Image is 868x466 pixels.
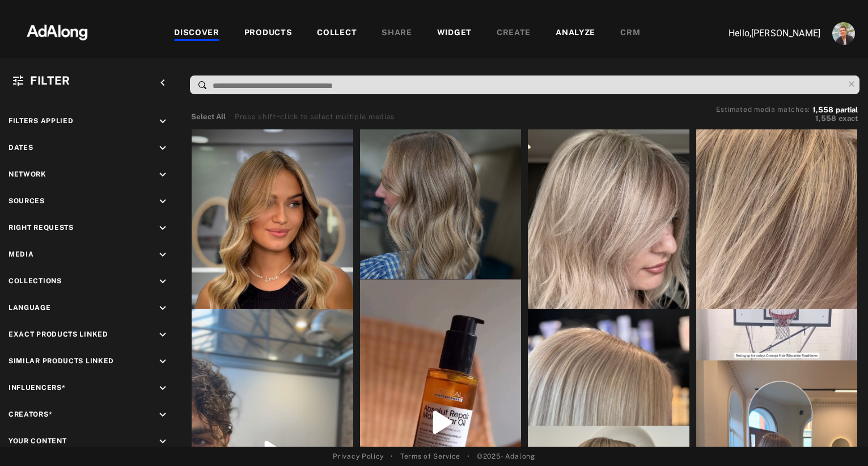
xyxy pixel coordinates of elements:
[156,409,169,421] i: keyboard_arrow_down
[156,195,169,208] i: keyboard_arrow_down
[244,27,293,40] div: PRODUCTS
[9,357,114,365] span: Similar Products Linked
[235,111,395,123] div: Press shift+click to select multiple medias
[156,302,169,314] i: keyboard_arrow_down
[30,74,70,87] span: Filter
[156,329,169,341] i: keyboard_arrow_down
[191,111,226,123] button: Select All
[156,249,169,261] i: keyboard_arrow_down
[156,382,169,394] i: keyboard_arrow_down
[832,22,855,45] img: ACg8ocLjEk1irI4XXb49MzUGwa4F_C3PpCyg-3CPbiuLEZrYEA=s96-c
[7,14,107,48] img: 63233d7d88ed69de3c212112c67096b6.png
[716,106,810,114] span: Estimated media matches:
[556,27,595,40] div: ANALYZE
[156,142,169,154] i: keyboard_arrow_down
[9,224,74,232] span: Right Requests
[9,277,62,285] span: Collections
[174,27,219,40] div: DISCOVER
[477,451,535,461] span: © 2025 - Adalong
[437,27,472,40] div: WIDGET
[156,222,169,234] i: keyboard_arrow_down
[317,27,357,40] div: COLLECT
[815,114,836,123] span: 1,558
[497,27,531,40] div: CREATE
[829,19,858,48] button: Account settings
[9,250,34,258] span: Media
[9,170,46,178] span: Network
[9,197,45,205] span: Sources
[707,27,820,40] p: Hello, [PERSON_NAME]
[156,435,169,448] i: keyboard_arrow_down
[9,304,51,312] span: Language
[156,169,169,181] i: keyboard_arrow_down
[9,437,66,445] span: Your Content
[9,384,65,392] span: Influencers*
[716,113,858,124] button: 1,558exact
[9,117,74,125] span: Filters applied
[156,115,169,128] i: keyboard_arrow_down
[156,355,169,368] i: keyboard_arrow_down
[333,451,384,461] a: Privacy Policy
[812,107,858,113] button: 1,558partial
[156,275,169,288] i: keyboard_arrow_down
[400,451,460,461] a: Terms of Service
[391,451,393,461] span: •
[9,144,33,152] span: Dates
[382,27,412,40] div: SHARE
[156,77,169,89] i: keyboard_arrow_left
[9,330,108,338] span: Exact Products Linked
[467,451,470,461] span: •
[9,410,52,418] span: Creators*
[812,106,833,114] span: 1,558
[620,27,640,40] div: CRM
